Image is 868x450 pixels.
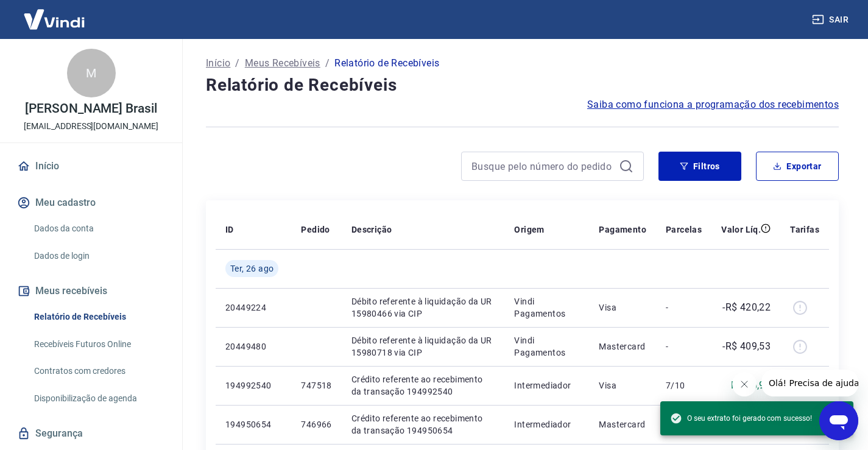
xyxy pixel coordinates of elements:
p: Descrição [351,223,392,236]
iframe: Fechar mensagem [732,372,757,396]
p: - [666,340,702,353]
p: Pedido [301,223,330,236]
p: Relatório de Recebíveis [334,56,439,71]
iframe: Botão para abrir a janela de mensagens [819,401,858,440]
iframe: Mensagem da empresa [761,370,858,396]
div: M [67,49,116,97]
span: Ter, 26 ago [230,262,273,275]
p: Crédito referente ao recebimento da transação 194950654 [351,412,495,437]
p: 7/10 [666,379,702,392]
p: Tarifas [790,223,819,236]
p: Valor Líq. [721,223,761,236]
button: Meus recebíveis [15,278,168,304]
button: Filtros [658,152,741,181]
p: 194992540 [225,379,281,392]
a: Segurança [15,420,168,447]
p: 747518 [301,379,331,392]
p: R$ 16,93 [731,378,771,393]
span: O seu extrato foi gerado com sucesso! [670,412,812,424]
a: Relatório de Recebíveis [29,304,168,329]
p: Débito referente à liquidação da UR 15980718 via CIP [351,334,495,359]
p: 20449480 [225,340,281,353]
p: Vindi Pagamentos [514,295,579,320]
span: Olá! Precisa de ajuda? [7,9,102,18]
a: Dados de login [29,244,168,269]
p: Visa [599,379,646,392]
p: / [235,56,239,71]
p: Mastercard [599,340,646,353]
p: [PERSON_NAME] Brasil [25,102,157,115]
p: / [325,56,330,71]
p: Visa [599,301,646,314]
p: 746966 [301,418,331,431]
p: -R$ 420,22 [722,300,771,315]
a: Início [15,153,168,180]
p: -R$ 409,53 [722,339,771,354]
h4: Relatório de Recebíveis [206,73,839,97]
p: Pagamento [599,223,646,236]
input: Busque pelo número do pedido [471,157,614,175]
a: Disponibilização de agenda [29,386,168,411]
button: Sair [810,9,853,31]
p: ID [225,223,234,236]
a: Saiba como funciona a programação dos recebimentos [587,97,839,112]
p: 20449224 [225,301,281,314]
p: Parcelas [666,223,702,236]
button: Exportar [756,152,839,181]
p: Intermediador [514,418,579,431]
p: [EMAIL_ADDRESS][DOMAIN_NAME] [24,120,158,133]
img: Vindi [15,1,94,38]
p: Crédito referente ao recebimento da transação 194992540 [351,373,495,398]
p: Intermediador [514,379,579,392]
p: Origem [514,223,544,236]
p: Vindi Pagamentos [514,334,579,359]
p: Débito referente à liquidação da UR 15980466 via CIP [351,295,495,320]
a: Recebíveis Futuros Online [29,332,168,357]
p: Mastercard [599,418,646,431]
a: Contratos com credores [29,359,168,384]
button: Meu cadastro [15,189,168,216]
p: 194950654 [225,418,281,431]
p: - [666,301,702,314]
a: Meus Recebíveis [245,56,320,71]
a: Dados da conta [29,216,168,241]
a: Início [206,56,230,71]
